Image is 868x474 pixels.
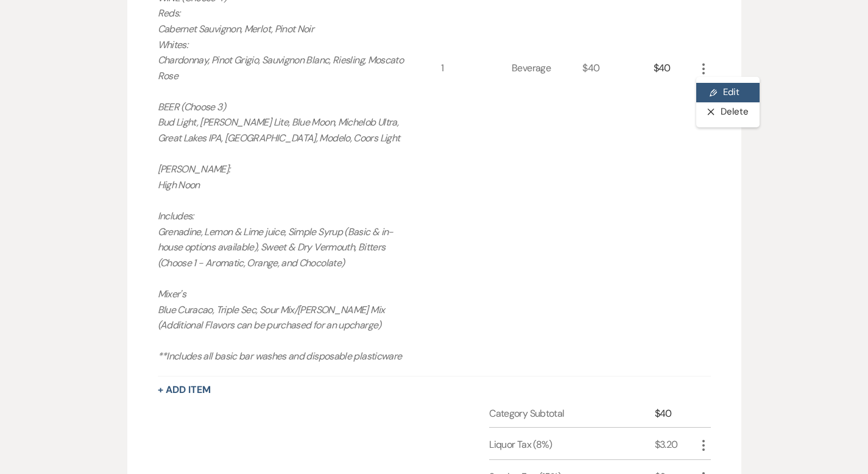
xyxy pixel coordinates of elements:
div: Liquor Tax (8%) [489,437,654,452]
div: Category Subtotal [489,406,654,421]
button: Edit [696,83,760,102]
button: + Add Item [158,385,211,395]
div: $3.20 [655,437,696,452]
button: Delete [696,102,760,122]
div: $40 [655,406,696,421]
